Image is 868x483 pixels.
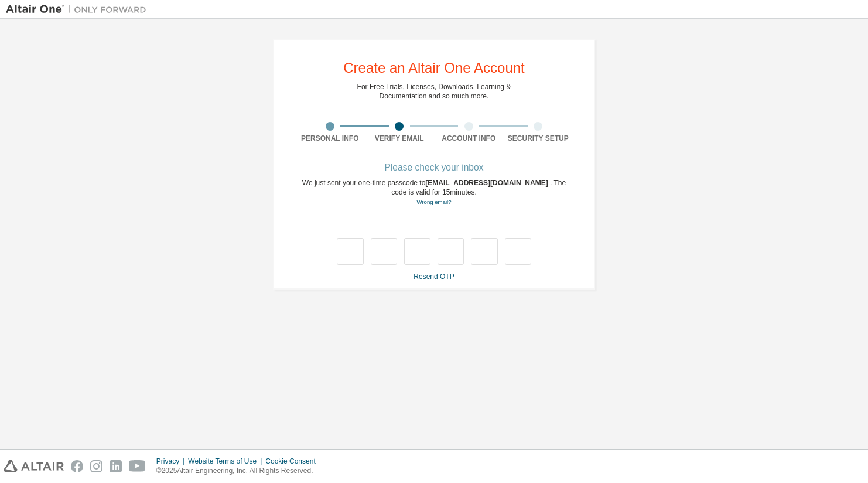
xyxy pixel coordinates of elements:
[110,460,122,472] img: linkedin.svg
[295,164,573,171] div: Please check your inbox
[357,82,511,101] div: For Free Trials, Licenses, Downloads, Learning & Documentation and so much more.
[416,199,451,205] a: Go back to the registration form
[4,460,64,472] img: altair_logo.svg
[156,457,188,466] div: Privacy
[129,460,146,472] img: youtube.svg
[343,61,525,75] div: Create an Altair One Account
[425,179,550,187] span: [EMAIL_ADDRESS][DOMAIN_NAME]
[90,460,102,472] img: instagram.svg
[365,134,435,143] div: Verify Email
[188,457,265,466] div: Website Terms of Use
[504,134,573,143] div: Security Setup
[265,457,322,466] div: Cookie Consent
[6,4,152,15] img: Altair One
[295,178,573,207] div: We just sent your one-time passcode to . The code is valid for 15 minutes.
[414,273,454,281] a: Resend OTP
[434,134,504,143] div: Account Info
[156,466,323,476] p: © 2025 Altair Engineering, Inc. All Rights Reserved.
[71,460,83,472] img: facebook.svg
[295,134,365,143] div: Personal Info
